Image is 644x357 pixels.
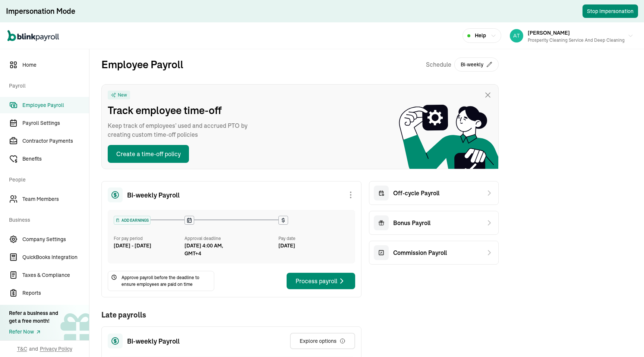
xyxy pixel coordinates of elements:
span: QuickBooks Integration [22,253,89,261]
div: ADD EARNINGS [114,216,150,224]
button: Help [463,28,501,43]
span: People [9,168,85,189]
span: Business [9,209,85,230]
iframe: Chat Widget [607,321,644,357]
span: Privacy Policy [40,345,72,353]
span: Payroll [9,75,85,95]
span: Company Settings [22,236,89,243]
span: Approve payroll before the deadline to ensure employees are paid on time [121,274,211,288]
span: Bonus Payroll [393,218,430,227]
span: Employee Payroll [22,101,89,109]
span: Team Members [22,195,89,203]
span: Track employee time-off [108,102,257,118]
span: Payroll Settings [22,119,89,127]
span: Contractor Payments [22,137,89,145]
div: Prosperity Cleaning Service and Deep Cleaning [528,37,625,44]
div: [DATE] 4:00 AM, GMT+4 [184,242,240,258]
button: Create a time-off policy [108,145,189,163]
button: Stop Impersonation [583,4,638,18]
span: Bi-weekly Payroll [127,336,180,346]
span: Help [475,32,486,40]
span: Taxes & Compliance [22,271,89,279]
span: New [118,92,127,98]
div: [DATE] - [DATE] [114,242,184,250]
span: Bi-weekly Payroll [127,190,180,200]
button: Process payroll [287,273,355,289]
h2: Employee Payroll [101,57,183,72]
div: For pay period [114,235,184,242]
span: Keep track of employees’ used and accrued PTO by creating custom time-off policies [108,121,257,139]
span: Off-cycle Payroll [393,189,439,198]
span: [PERSON_NAME] [528,29,570,36]
span: Commission Payroll [393,248,447,257]
div: Schedule [426,57,499,72]
div: Refer a business and get a free month! [9,309,58,325]
span: Benefits [22,155,89,163]
button: Explore options [290,333,355,349]
a: Refer Now [9,328,58,336]
div: Process payroll [296,277,346,285]
h1: Late payrolls [101,309,146,320]
span: Home [22,61,89,69]
div: Approval deadline [184,235,276,242]
span: Reports [22,289,89,297]
button: Bi-weekly [454,57,499,72]
div: Impersonation Mode [6,6,75,16]
div: Explore options [300,337,345,345]
button: [PERSON_NAME]Prosperity Cleaning Service and Deep Cleaning [507,26,637,45]
span: T&C [17,345,27,353]
div: [DATE] [278,242,349,250]
div: Pay date [278,235,349,242]
nav: Global [7,25,59,47]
